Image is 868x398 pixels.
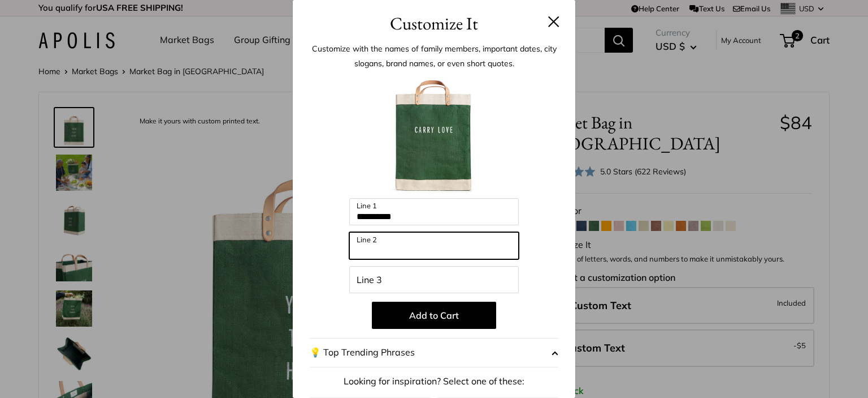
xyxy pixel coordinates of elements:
img: customizer-prod [372,74,496,198]
button: 💡 Top Trending Phrases [310,338,558,367]
h3: Customize It [310,10,558,37]
button: Add to Cart [372,302,496,329]
p: Customize with the names of family members, important dates, city slogans, brand names, or even s... [310,41,558,71]
p: Looking for inspiration? Select one of these: [310,373,558,390]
